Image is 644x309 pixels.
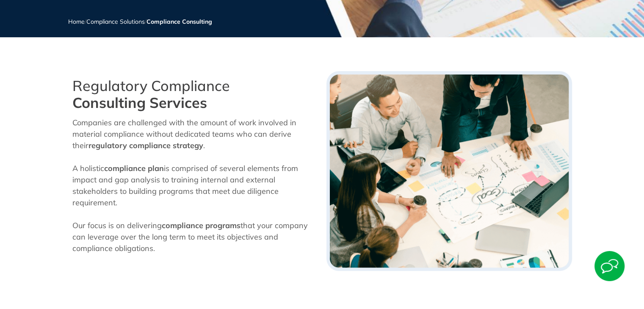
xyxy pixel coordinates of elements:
[104,163,164,173] strong: compliance plan
[72,77,318,111] h2: Regulatory Compliance
[88,141,203,150] strong: regulatory compliance strategy
[146,18,212,25] span: Compliance Consulting
[162,221,240,230] b: compliance programs
[72,117,318,208] p: Companies are challenged with the amount of work involved in material compliance without dedicate...
[72,221,308,253] span: that your company can leverage over the long term to meet its objectives and compliance obligations.
[72,94,207,112] strong: Consulting Services
[68,18,85,25] a: Home
[68,18,212,25] span: / /
[86,18,145,25] a: Compliance Solutions
[72,221,162,230] span: Our focus is on delivering
[594,251,625,281] img: Start Chat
